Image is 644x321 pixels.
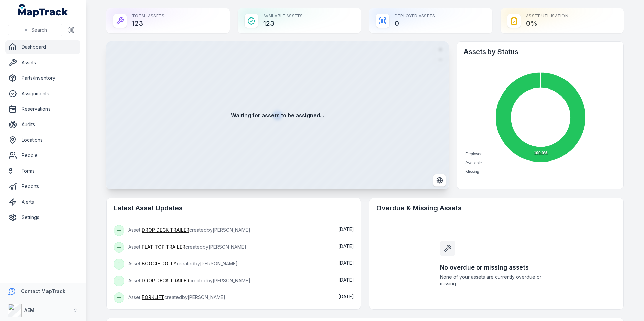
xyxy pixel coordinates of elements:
[128,244,246,250] span: Asset created by [PERSON_NAME]
[8,24,62,36] button: Search
[338,260,354,266] span: [DATE]
[5,211,80,224] a: Settings
[128,261,238,266] span: Asset created by [PERSON_NAME]
[142,227,189,234] a: DROP DECK TRAILER
[465,152,483,156] span: Deployed
[464,47,617,57] h2: Assets by Status
[142,277,189,284] a: DROP DECK TRAILER
[18,4,68,17] a: MapTrack
[5,149,80,162] a: People
[5,40,80,54] a: Dashboard
[440,263,553,272] h3: No overdue or missing assets
[5,118,80,131] a: Audits
[142,244,185,250] a: FLAT TOP TRAILER
[338,294,354,299] span: [DATE]
[5,180,80,193] a: Reports
[24,307,34,313] strong: AEM
[128,294,225,300] span: Asset created by [PERSON_NAME]
[433,174,446,187] button: Switch to Satellite View
[5,87,80,100] a: Assignments
[128,227,250,233] span: Asset created by [PERSON_NAME]
[440,274,553,287] span: None of your assets are currently overdue or missing.
[5,71,80,85] a: Parts/Inventory
[231,111,324,119] strong: Waiting for assets to be assigned...
[338,277,354,283] time: 20/08/2025, 10:08:45 am
[338,294,354,299] time: 20/08/2025, 10:08:45 am
[465,169,479,174] span: Missing
[31,27,47,33] span: Search
[128,278,250,283] span: Asset created by [PERSON_NAME]
[465,160,482,165] span: Available
[21,288,65,294] strong: Contact MapTrack
[338,226,354,232] time: 20/08/2025, 10:08:45 am
[338,243,354,249] span: [DATE]
[338,243,354,249] time: 20/08/2025, 10:08:45 am
[338,277,354,283] span: [DATE]
[376,203,617,213] h2: Overdue & Missing Assets
[338,260,354,266] time: 20/08/2025, 10:08:45 am
[142,260,177,267] a: BOOGIE DOLLY
[5,133,80,147] a: Locations
[338,226,354,232] span: [DATE]
[114,203,354,213] h2: Latest Asset Updates
[5,195,80,209] a: Alerts
[5,164,80,178] a: Forms
[5,56,80,69] a: Assets
[5,102,80,116] a: Reservations
[142,294,164,301] a: FORKLIFT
